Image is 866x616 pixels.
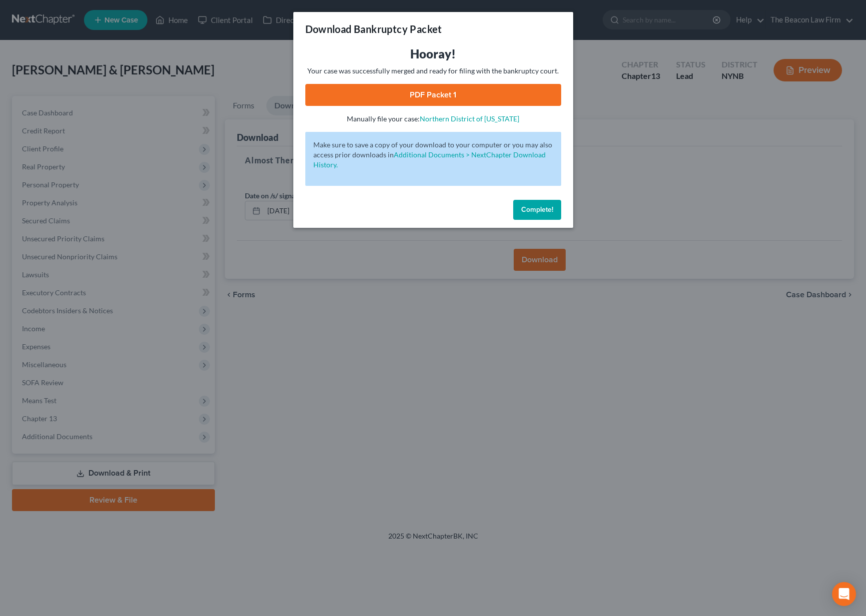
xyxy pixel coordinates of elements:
button: Complete! [513,200,561,220]
div: Open Intercom Messenger [832,582,856,606]
a: Additional Documents > NextChapter Download History. [313,150,546,169]
p: Make sure to save a copy of your download to your computer or you may also access prior downloads in [313,140,553,170]
p: Your case was successfully merged and ready for filing with the bankruptcy court. [305,66,561,76]
span: Complete! [521,205,553,214]
a: PDF Packet 1 [305,84,561,106]
a: Northern District of [US_STATE] [420,114,519,123]
h3: Download Bankruptcy Packet [305,22,442,36]
p: Manually file your case: [305,114,561,124]
h3: Hooray! [305,46,561,62]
